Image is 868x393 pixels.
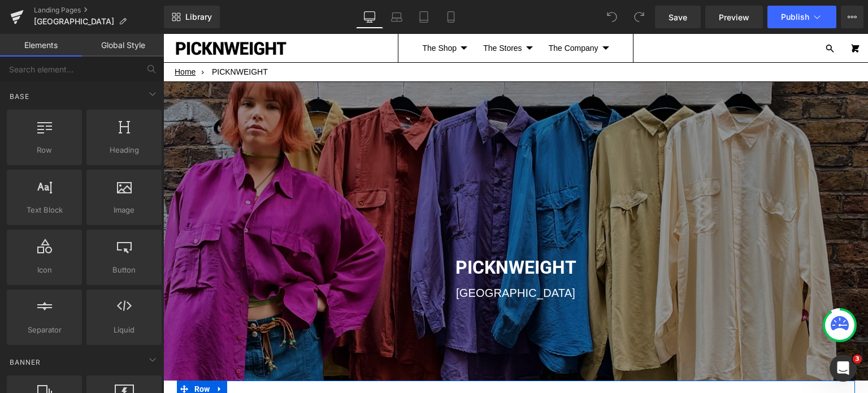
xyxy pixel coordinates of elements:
span: Save [669,11,687,23]
span: Row [28,347,50,364]
a: Preview [705,6,763,28]
span: Image [90,204,158,216]
a: Tablet [410,6,437,28]
font: [GEOGRAPHIC_DATA] [293,253,412,265]
a: New Library [164,6,220,28]
span: [GEOGRAPHIC_DATA] [34,17,114,26]
span: Row [10,144,79,156]
button: Redo [628,6,650,28]
span: Text Block [10,204,79,216]
button: More [841,6,863,28]
span: Separator [10,324,79,336]
span: Base [8,91,31,102]
a: Mobile [437,6,465,28]
span: Icon [10,264,79,276]
a: Home [11,25,35,50]
span: Library [185,12,212,22]
span: 3 [853,355,862,364]
span: Publish [781,12,809,21]
a: Expand / Collapse [49,347,64,364]
span: › [35,25,44,50]
img: PICKNWEIGHT [11,7,124,22]
iframe: Intercom live chat [830,355,857,382]
span: Liquid [90,324,158,336]
strong: PICKNWEIGHT [292,223,413,244]
button: Undo [601,6,623,28]
span: Preview [719,11,749,23]
span: Button [90,264,158,276]
a: Global Style [82,34,164,57]
span: Banner [8,357,42,368]
span: Heading [90,144,158,156]
button: Publish [767,6,836,28]
a: Landing Pages [34,6,164,15]
span: PICKNWEIGHT [46,25,107,50]
a: Desktop [356,6,383,28]
a: Laptop [383,6,410,28]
